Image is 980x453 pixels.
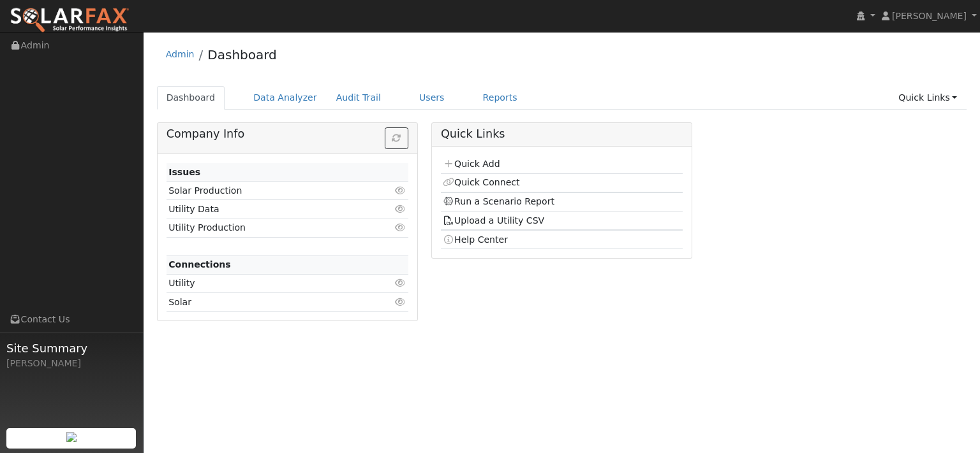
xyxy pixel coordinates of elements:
[168,259,231,270] strong: Connections
[443,215,544,226] a: Upload a Utility CSV
[10,7,130,34] img: SolarFax
[443,234,508,245] a: Help Center
[244,86,327,110] a: Data Analyzer
[395,298,406,306] i: Click to view
[167,127,408,141] h5: Company Info
[167,182,369,200] td: Solar Production
[395,223,406,232] i: Click to view
[157,86,225,110] a: Dashboard
[395,278,406,287] i: Click to view
[395,205,406,213] i: Click to view
[66,432,77,442] img: retrieve
[395,186,406,195] i: Click to view
[6,357,137,370] div: [PERSON_NAME]
[443,177,519,187] a: Quick Connect
[167,274,369,292] td: Utility
[207,47,277,62] a: Dashboard
[889,86,967,110] a: Quick Links
[443,159,500,169] a: Quick Add
[892,11,967,21] span: [PERSON_NAME]
[473,86,527,110] a: Reports
[327,86,390,110] a: Audit Trail
[167,293,369,312] td: Solar
[168,167,200,177] strong: Issues
[166,49,195,59] a: Admin
[167,200,369,219] td: Utility Data
[443,196,554,206] a: Run a Scenario Report
[167,219,369,237] td: Utility Production
[410,86,454,110] a: Users
[6,340,137,357] span: Site Summary
[441,127,683,141] h5: Quick Links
